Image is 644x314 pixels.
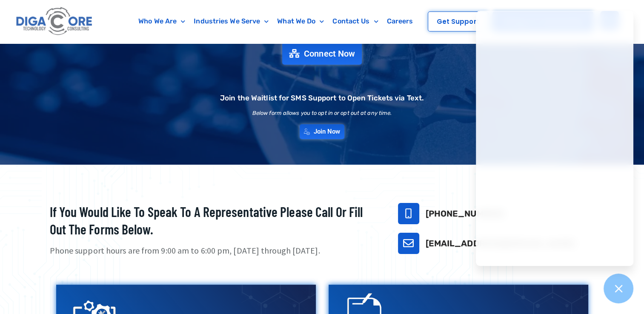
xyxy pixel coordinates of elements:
iframe: Chatgenie Messenger [476,11,633,266]
a: Get Support [428,11,488,31]
h2: Join the Waitlist for SMS Support to Open Tickets via Text. [220,94,424,102]
h2: Below form allows you to opt in or opt out at any time. [252,110,392,116]
a: 732-646-5725 [398,203,419,224]
a: Join Now [300,124,345,139]
nav: Menu [129,11,422,31]
a: [PHONE_NUMBER] [426,208,504,219]
h2: If you would like to speak to a representative please call or fill out the forms below. [50,203,377,238]
img: Digacore logo 1 [14,4,95,39]
a: Industries We Serve [189,11,273,31]
a: Careers [383,11,418,31]
span: Connect Now [304,49,355,58]
a: Contact Us [328,11,382,31]
a: Connect Now [282,43,362,65]
span: Join Now [314,128,341,135]
p: Phone support hours are from 9:00 am to 6:00 pm, [DATE] through [DATE]. [50,245,377,257]
a: support@digacore.com [398,233,419,254]
span: Get Support [437,18,479,25]
a: What We Do [273,11,328,31]
a: Who We Are [134,11,189,31]
a: [EMAIL_ADDRESS][DOMAIN_NAME] [426,238,575,248]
